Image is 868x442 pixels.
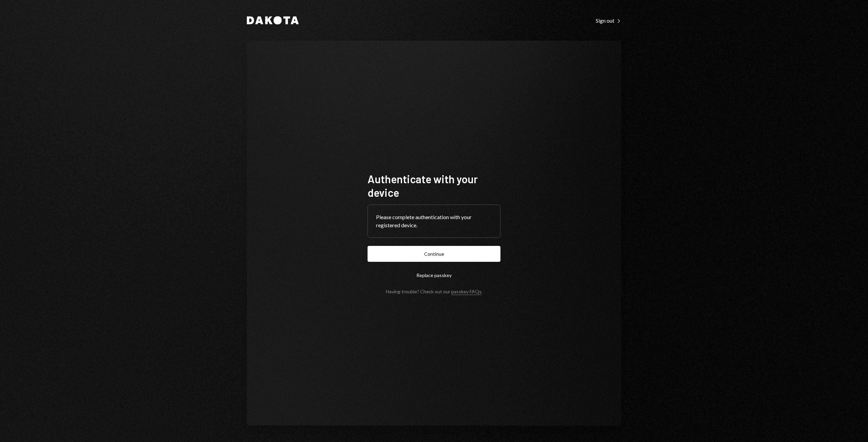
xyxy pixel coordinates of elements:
button: Continue [368,246,500,262]
div: Sign out [596,17,621,24]
a: Sign out [596,17,621,24]
a: passkey FAQs [451,289,481,295]
div: Please complete authentication with your registered device. [376,213,492,229]
div: Having trouble? Check out our . [386,289,482,294]
button: Replace passkey [368,267,500,283]
h1: Authenticate with your device [368,172,500,199]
